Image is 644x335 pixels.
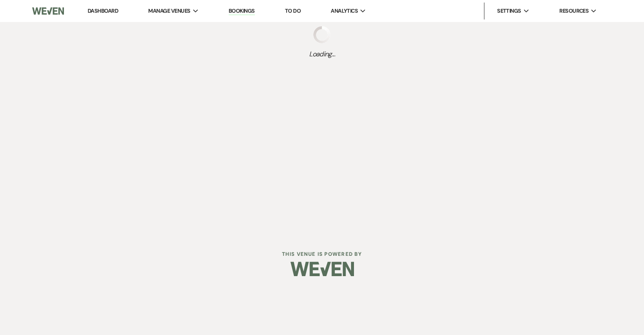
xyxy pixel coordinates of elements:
span: Resources [559,7,589,15]
a: Dashboard [88,7,118,14]
span: Settings [497,7,521,15]
span: Loading... [309,49,335,59]
span: Manage Venues [148,7,190,15]
a: To Do [285,7,301,14]
img: loading spinner [313,26,330,43]
span: Analytics [331,7,358,15]
a: Bookings [229,7,255,15]
img: Weven Logo [32,2,64,20]
img: Weven Logo [290,254,354,284]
